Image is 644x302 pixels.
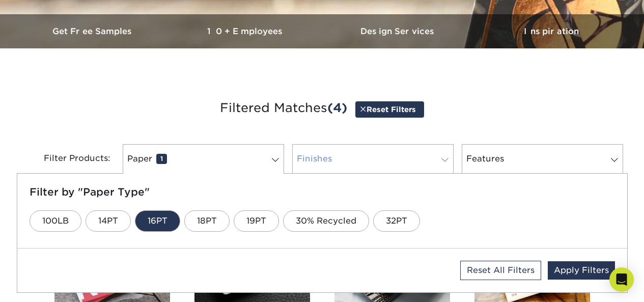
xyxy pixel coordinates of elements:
[123,144,284,174] a: Paper1
[462,144,623,174] a: Features
[170,26,322,36] h3: 10+ Employees
[475,14,628,48] a: Inspiration
[24,85,620,132] h3: Filtered Matches
[283,210,369,232] a: 30% Recycled
[327,100,347,115] span: (4)
[548,261,615,280] a: Apply Filters
[86,210,131,232] a: 14PT
[17,144,119,174] div: Filter Products:
[292,144,454,174] a: Finishes
[17,26,170,36] h3: Get Free Samples
[30,186,615,198] h5: Filter by "Paper Type"
[322,26,475,36] h3: Design Services
[170,14,322,48] a: 10+ Employees
[184,210,230,232] a: 18PT
[17,14,170,48] a: Get Free Samples
[234,210,279,232] a: 19PT
[475,26,628,36] h3: Inspiration
[156,154,167,164] span: 1
[460,261,541,280] a: Reset All Filters
[609,267,634,292] div: Open Intercom Messenger
[373,210,420,232] a: 32PT
[30,210,81,232] a: 100LB
[135,210,180,232] a: 16PT
[322,14,475,48] a: Design Services
[355,101,424,117] a: Reset Filters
